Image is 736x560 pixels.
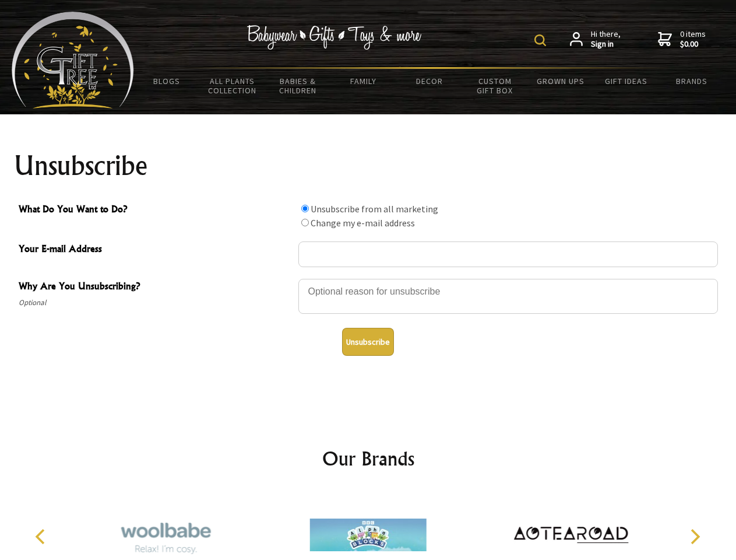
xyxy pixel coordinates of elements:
[570,29,621,50] a: Hi there,Sign in
[342,328,394,356] button: Unsubscribe
[19,242,293,258] span: Your E-mail Address
[14,152,723,180] h1: Unsubscribe
[301,219,309,226] input: What Do You Want to Do?
[331,69,397,93] a: Family
[301,205,309,212] input: What Do You Want to Do?
[659,69,725,93] a: Brands
[527,69,593,93] a: Grown Ups
[200,69,266,103] a: All Plants Collection
[658,29,706,50] a: 0 items$0.00
[247,25,422,50] img: Babywear - Gifts - Toys & more
[591,39,621,50] strong: Sign in
[311,203,438,215] label: Unsubscribe from all marketing
[298,279,718,314] textarea: Why Are You Unsubscribing?
[29,524,55,549] button: Previous
[680,29,706,50] span: 0 items
[591,29,621,50] span: Hi there,
[265,69,331,103] a: Babies & Children
[19,202,293,219] span: What Do You Want to Do?
[19,296,293,310] span: Optional
[534,34,546,46] img: product search
[593,69,659,93] a: Gift Ideas
[462,69,528,103] a: Custom Gift Box
[134,69,200,93] a: BLOGS
[396,69,462,93] a: Decor
[12,12,134,108] img: Babyware - Gifts - Toys and more...
[680,39,706,50] strong: $0.00
[311,217,415,229] label: Change my e-mail address
[298,242,718,267] input: Your E-mail Address
[23,444,713,473] h2: Our Brands
[682,524,707,549] button: Next
[19,279,293,296] span: Why Are You Unsubscribing?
